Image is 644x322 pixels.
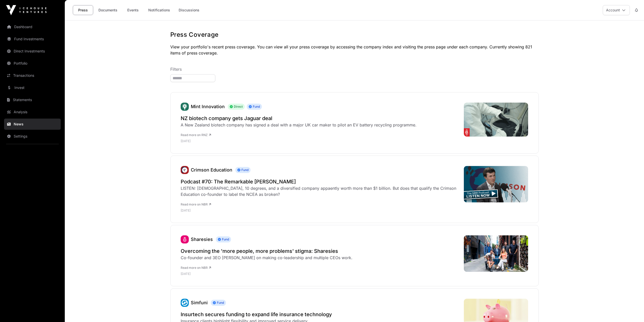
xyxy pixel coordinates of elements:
[216,236,231,242] span: Fund
[181,299,189,307] img: Simfuni-favicon.svg
[464,103,528,137] img: 4K2DXWV_687835b9ce478d6e7495c317_Mint_2_jpg.png
[619,298,644,322] iframe: Chat Widget
[181,103,189,111] img: Mint.svg
[181,185,459,197] div: LISTEN: [DEMOGRAPHIC_DATA], 10 degrees, and a diversified company appaently worth more than $1 bi...
[170,31,539,39] h1: Press Coverage
[181,166,189,174] img: unnamed.jpg
[4,33,61,45] a: Fund Investments
[191,104,225,109] a: Mint Innovation
[181,115,417,122] a: NZ biotech company gets Jaguar deal
[181,178,459,185] a: Podcast #70: The Remarkable [PERSON_NAME]
[4,82,61,93] a: Invest
[228,104,245,110] span: Direct
[73,5,93,15] a: Press
[191,300,208,305] a: Simfuni
[4,106,61,118] a: Analysis
[181,122,417,128] div: A New Zealand biotech company has signed a deal with a major UK car maker to pilot an EV battery ...
[6,5,47,15] img: Icehouse Ventures Logo
[181,255,352,261] div: Co-founder and 3EO [PERSON_NAME] on making co-leadership and multiple CEOs work.
[181,202,211,206] a: Read more on NBR
[145,5,173,15] a: Notifications
[247,104,262,110] span: Fund
[181,248,352,255] a: Overcoming the 'more people, more problems' stigma: Sharesies
[4,21,61,32] a: Dashboard
[181,299,189,307] a: Simfuni
[235,167,251,173] span: Fund
[4,46,61,57] a: Direct Investments
[95,5,121,15] a: Documents
[181,166,189,174] a: Crimson Education
[181,139,417,143] p: [DATE]
[191,167,232,173] a: Crimson Education
[181,235,189,243] img: sharesies_logo.jpeg
[181,133,211,137] a: Read more on RNZ
[464,166,528,202] img: NBRP-Episode-70-Jamie-Beaton-LEAD-GIF.gif
[211,300,226,306] span: Fund
[181,272,352,276] p: [DATE]
[4,119,61,130] a: News
[4,131,61,142] a: Settings
[603,5,630,15] button: Account
[191,237,213,242] a: Sharesies
[170,66,539,72] p: Filters
[175,5,203,15] a: Discussions
[464,235,528,272] img: Sharesies-co-founders_4407.jpeg
[4,70,61,81] a: Transactions
[123,5,143,15] a: Events
[4,94,61,105] a: Statements
[170,44,539,56] p: View your portfolio's recent press coverage. You can view all your press coverage by accessing th...
[181,235,189,243] a: Sharesies
[181,266,211,270] a: Read more on NBR
[181,311,332,318] a: Insurtech secures funding to expand life insurance technology
[181,103,189,111] a: Mint Innovation
[181,209,459,213] p: [DATE]
[4,58,61,69] a: Portfolio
